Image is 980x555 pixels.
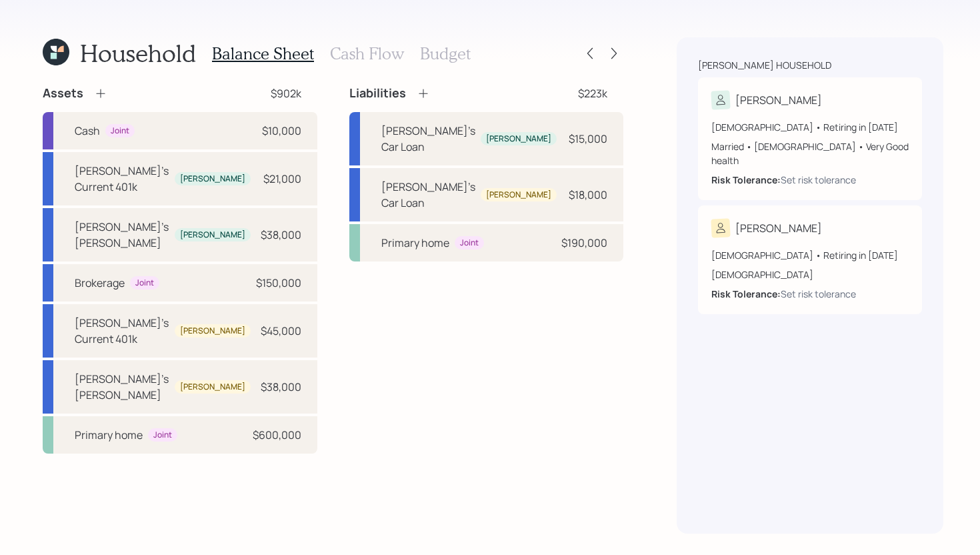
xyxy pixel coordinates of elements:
[262,123,301,139] div: $10,000
[75,275,125,291] div: Brokerage
[711,120,909,134] div: [DEMOGRAPHIC_DATA] • Retiring in [DATE]
[349,86,406,101] h4: Liabilities
[261,379,301,395] div: $38,000
[460,237,479,249] div: Joint
[735,92,822,108] div: [PERSON_NAME]
[153,430,172,441] div: Joint
[75,427,143,443] div: Primary home
[256,275,301,291] div: $150,000
[75,219,169,251] div: [PERSON_NAME]'s [PERSON_NAME]
[271,85,301,101] div: $902k
[711,173,781,186] b: Risk Tolerance:
[330,44,404,63] h3: Cash Flow
[212,44,314,63] h3: Balance Sheet
[111,125,129,137] div: Joint
[180,326,245,337] div: [PERSON_NAME]
[578,85,607,101] div: $223k
[711,288,781,300] b: Risk Tolerance:
[569,131,607,147] div: $15,000
[75,123,100,139] div: Cash
[569,187,607,203] div: $18,000
[781,173,856,187] div: Set risk tolerance
[43,86,83,101] h4: Assets
[561,235,607,251] div: $190,000
[180,382,245,393] div: [PERSON_NAME]
[486,189,551,201] div: [PERSON_NAME]
[381,235,449,251] div: Primary home
[420,44,471,63] h3: Budget
[80,39,196,67] h1: Household
[180,229,245,241] div: [PERSON_NAME]
[75,163,169,195] div: [PERSON_NAME]'s Current 401k
[75,371,169,403] div: [PERSON_NAME]'s [PERSON_NAME]
[781,287,856,301] div: Set risk tolerance
[381,123,475,155] div: [PERSON_NAME]'s Car Loan
[735,220,822,236] div: [PERSON_NAME]
[711,267,909,282] div: [DEMOGRAPHIC_DATA]
[180,173,245,185] div: [PERSON_NAME]
[381,179,475,211] div: [PERSON_NAME]'s Car Loan
[698,59,831,72] div: [PERSON_NAME] household
[711,248,909,262] div: [DEMOGRAPHIC_DATA] • Retiring in [DATE]
[263,171,301,187] div: $21,000
[253,427,301,443] div: $600,000
[261,323,301,339] div: $45,000
[711,139,909,167] div: Married • [DEMOGRAPHIC_DATA] • Very Good health
[75,315,169,347] div: [PERSON_NAME]'s Current 401k
[486,133,551,145] div: [PERSON_NAME]
[135,277,154,289] div: Joint
[261,227,301,243] div: $38,000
